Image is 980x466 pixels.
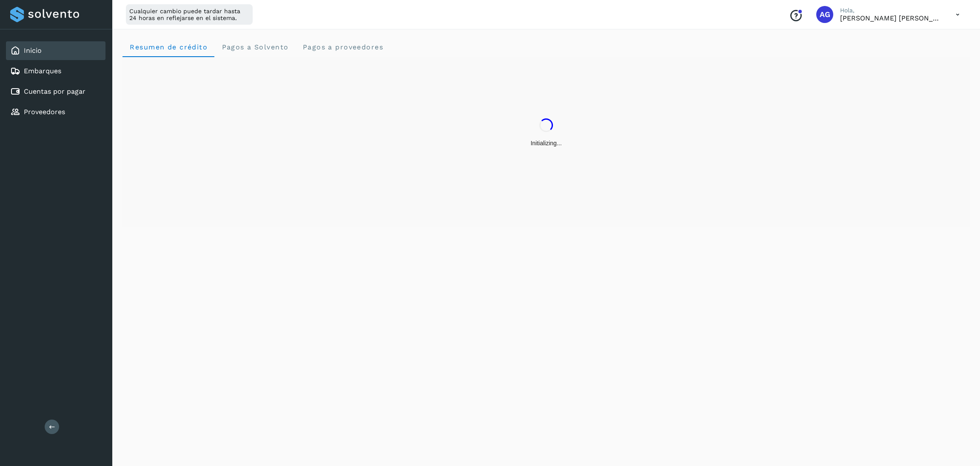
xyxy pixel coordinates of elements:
[302,43,383,51] span: Pagos a proveedores
[6,82,105,101] div: Cuentas por pagar
[6,62,105,81] div: Embarques
[24,108,65,116] a: Proveedores
[840,14,942,22] p: Abigail Gonzalez Leon
[24,67,61,75] a: Embarques
[6,103,105,121] div: Proveedores
[129,43,208,51] span: Resumen de crédito
[6,41,105,60] div: Inicio
[126,4,253,25] div: Cualquier cambio puede tardar hasta 24 horas en reflejarse en el sistema.
[221,43,288,51] span: Pagos a Solvento
[840,7,942,14] p: Hola,
[24,87,85,95] a: Cuentas por pagar
[24,46,42,55] a: Inicio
